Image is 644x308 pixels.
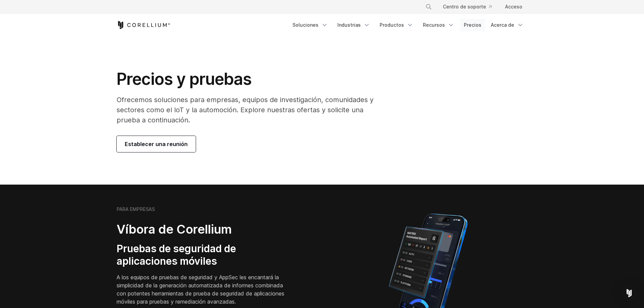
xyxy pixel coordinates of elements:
[464,22,481,28] font: Precios
[117,136,196,152] a: Establecer una reunión
[288,19,528,31] div: Menú de navegación
[117,96,374,124] font: Ofrecemos soluciones para empresas, equipos de investigación, comunidades y sectores como el IoT ...
[117,21,170,29] a: Inicio de Corellium
[505,4,522,9] font: Acceso
[117,274,284,305] font: A los equipos de pruebas de seguridad y AppSec les encantará la simplicidad de la generación auto...
[125,141,188,147] font: Establecer una reunión
[117,206,155,212] font: PARA EMPRESAS
[423,22,445,28] font: Recursos
[417,1,528,13] div: Menú de navegación
[621,285,637,301] div: Open Intercom Messenger
[380,22,404,28] font: Productos
[117,242,236,267] font: Pruebas de seguridad de aplicaciones móviles
[443,4,486,9] font: Centro de soporte
[117,69,252,89] font: Precios y pruebas
[423,1,435,13] button: Buscar
[491,22,514,28] font: Acerca de
[337,22,361,28] font: Industrias
[292,22,318,28] font: Soluciones
[117,222,232,237] font: Víbora de Corellium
